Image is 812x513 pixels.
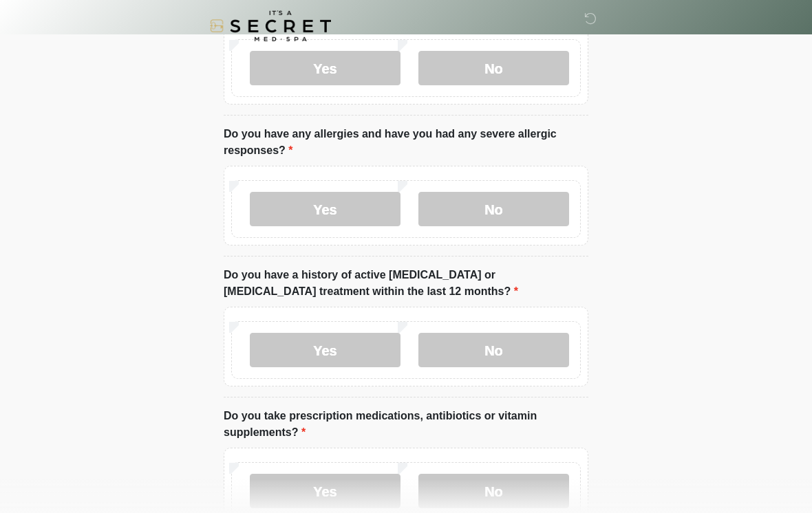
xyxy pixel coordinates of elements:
[250,333,400,367] label: Yes
[418,51,569,85] label: No
[418,192,569,226] label: No
[250,51,400,85] label: Yes
[224,408,588,441] label: Do you take prescription medications, antibiotics or vitamin supplements?
[418,474,569,508] label: No
[418,333,569,367] label: No
[210,10,331,41] img: It's A Secret Med Spa Logo
[224,267,588,300] label: Do you have a history of active [MEDICAL_DATA] or [MEDICAL_DATA] treatment within the last 12 mon...
[250,192,400,226] label: Yes
[224,126,588,159] label: Do you have any allergies and have you had any severe allergic responses?
[250,474,400,508] label: Yes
